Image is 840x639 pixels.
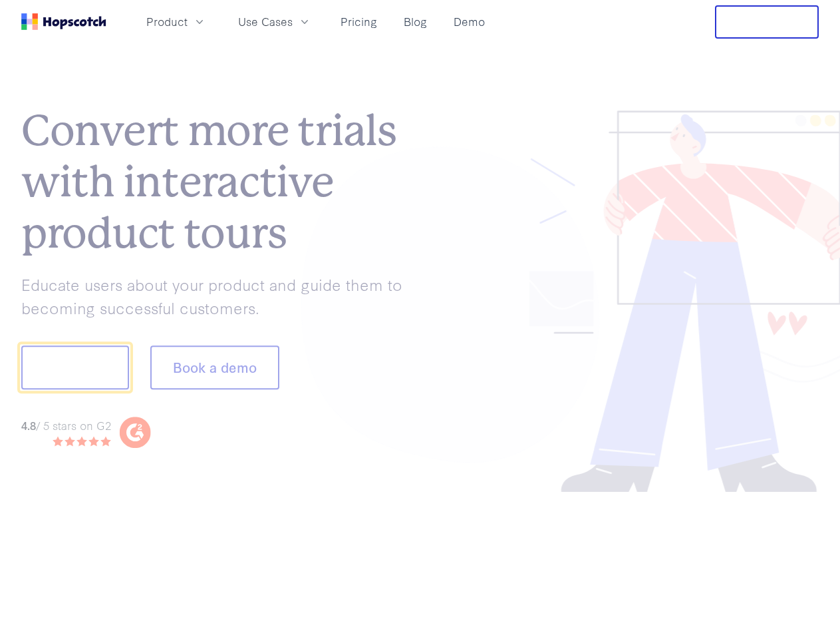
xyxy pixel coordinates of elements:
[138,11,214,33] button: Product
[398,11,432,33] a: Blog
[715,5,819,39] button: Free Trial
[21,273,420,319] p: Educate users about your product and guide them to becoming successful customers.
[150,346,279,390] button: Book a demo
[21,417,36,433] strong: 4.8
[335,11,382,33] a: Pricing
[448,11,490,33] a: Demo
[21,106,420,259] h1: Convert more trials with interactive product tours
[21,346,129,390] button: Show me!
[21,417,111,434] div: / 5 stars on G2
[238,13,293,30] span: Use Cases
[230,11,319,33] button: Use Cases
[21,13,106,30] a: Home
[146,13,188,30] span: Product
